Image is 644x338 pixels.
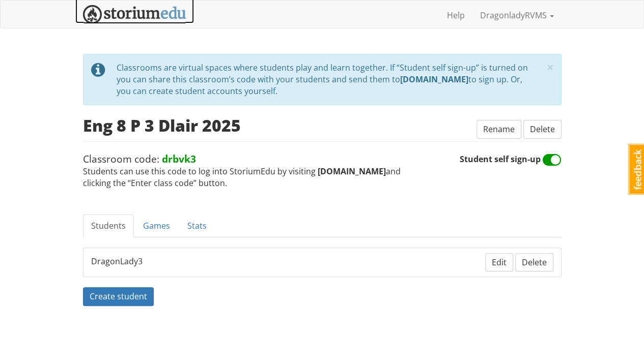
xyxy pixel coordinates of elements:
button: Edit [485,253,513,272]
strong: [DOMAIN_NAME] [318,166,386,177]
span: DragonLady3 [91,256,143,267]
span: Delete [522,257,547,268]
button: Delete [515,253,553,272]
strong: [DOMAIN_NAME] [400,74,468,85]
span: Students can use this code to log into StoriumEdu by visiting and clicking the “Enter class code”... [83,152,460,189]
strong: drbvk3 [162,152,196,166]
button: Rename [477,120,521,139]
h2: Eng 8 P 3 Dlair 2025 [83,116,241,134]
span: Delete [530,124,555,135]
span: Student self sign-up [460,154,562,165]
span: Create student [90,291,147,302]
span: Edit [492,257,507,268]
a: DragonladyRVMS [472,3,562,28]
button: Delete [523,120,562,139]
img: StoriumEDU [83,5,186,24]
a: Games [135,214,178,237]
div: Classrooms are virtual spaces where students play and learn together. If “Student self sign-up” i... [117,62,543,97]
button: Create student [83,287,154,306]
span: Classroom code: [83,152,196,166]
span: Rename [483,124,515,135]
span: × [547,58,554,75]
a: Help [439,3,472,28]
a: Stats [179,214,215,237]
a: Students [83,214,134,237]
